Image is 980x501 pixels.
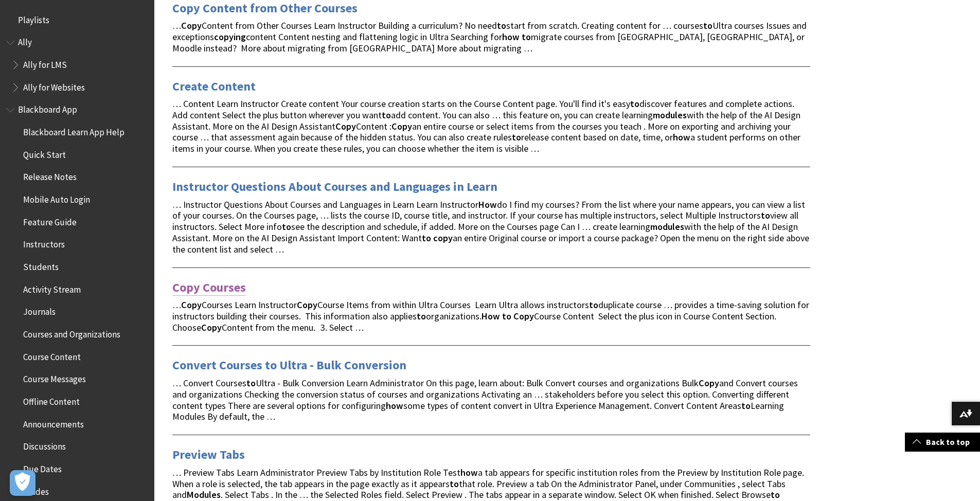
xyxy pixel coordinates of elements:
button: Open Preferences [10,470,35,496]
span: Instructors [23,236,65,250]
strong: Copy [181,20,202,31]
a: Copy Courses [172,279,246,296]
strong: to [761,209,770,221]
strong: modules [650,221,684,232]
strong: How [478,199,497,210]
strong: to [512,131,521,143]
span: Grades [23,483,49,497]
span: Release Notes [23,169,77,183]
strong: to [630,98,639,110]
a: Preview Tabs [172,446,245,463]
span: Blackboard App [18,101,77,115]
strong: Copy [201,321,222,333]
nav: Book outline for Anthology Ally Help [6,34,148,96]
strong: how [673,131,690,143]
span: Blackboard Learn App Help [23,123,124,137]
strong: Copy [699,377,719,389]
span: Offline Content [23,393,80,407]
strong: to [450,478,459,490]
span: Due Dates [23,460,62,474]
span: Course Messages [23,371,86,385]
strong: How [482,310,500,322]
span: Feature Guide [23,213,77,227]
strong: copy [433,232,453,244]
strong: to [741,400,751,411]
span: Quick Start [23,146,66,160]
nav: Book outline for Playlists [6,11,148,29]
span: Ally for LMS [23,56,67,70]
span: Ally for Websites [23,79,85,93]
span: … Courses Learn Instructor Course Items from within Ultra Courses Learn Ultra allows instructors ... [172,299,809,333]
strong: Copy [297,299,317,311]
strong: to [522,31,531,43]
a: Create Content [172,78,256,95]
span: Course Content [23,348,81,362]
span: Journals [23,303,56,317]
span: … Instructor Questions About Courses and Languages in Learn Learn Instructor do I find my courses... [172,199,809,255]
strong: to [382,109,391,121]
span: Courses and Organizations [23,326,120,339]
strong: to [703,20,712,31]
a: Instructor Questions About Courses and Languages in Learn [172,178,497,195]
strong: to [589,299,598,311]
strong: to [246,377,256,389]
strong: to [282,221,291,232]
a: Back to top [905,433,980,452]
span: Announcements [23,416,84,430]
strong: Copy [335,120,356,132]
strong: to [417,310,426,322]
strong: to [422,232,431,244]
strong: how [502,31,520,43]
span: … Content from Other Courses Learn Instructor Building a curriculum? No need start from scratch. ... [172,20,807,54]
span: Ally [18,34,32,48]
strong: copying [214,31,246,43]
span: Playlists [18,11,49,25]
strong: to [502,310,511,322]
strong: Copy [391,120,412,132]
span: Mobile Auto Login [23,191,90,205]
strong: Copy [181,299,202,311]
strong: Copy [513,310,534,322]
a: Convert Courses to Ultra - Bulk Conversion [172,357,406,373]
span: … Content Learn Instructor Create content Your course creation starts on the Course Content page.... [172,98,800,154]
strong: how [386,400,403,411]
strong: Modules [187,489,221,500]
span: Activity Stream [23,281,81,295]
strong: to [771,489,780,500]
span: … Convert Courses Ultra - Bulk Conversion Learn Administrator On this page, learn about: Bulk Con... [172,377,798,422]
span: Students [23,258,59,272]
strong: modules [653,109,687,121]
strong: to [497,20,506,31]
strong: how [460,467,478,478]
span: Discussions [23,438,66,452]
